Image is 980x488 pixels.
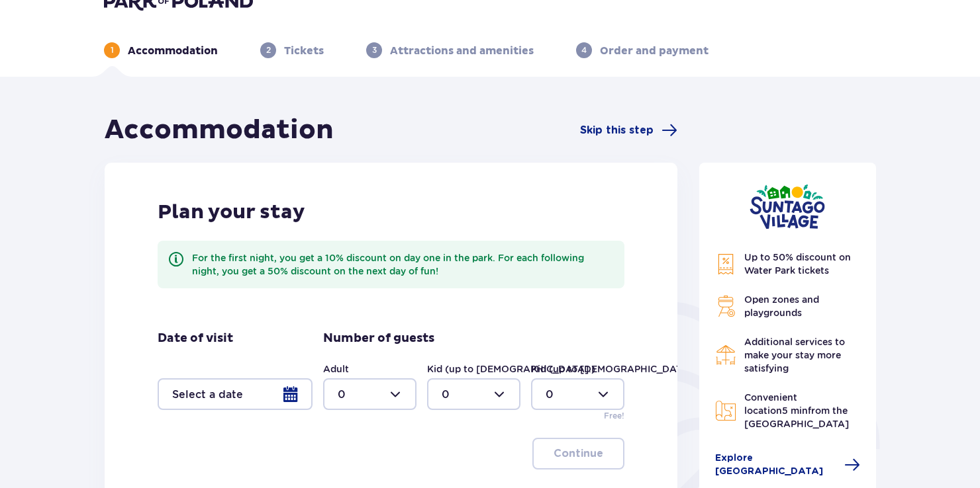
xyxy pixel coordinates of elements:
[782,405,808,416] span: 5 min
[323,331,434,346] p: Number of guests
[715,452,861,478] a: Explore [GEOGRAPHIC_DATA]
[744,392,849,429] span: Convenient location from the [GEOGRAPHIC_DATA]
[750,184,825,229] img: Suntago Village
[744,252,851,276] span: Up to 50% discount on Water Park tickets
[604,410,624,422] p: Free!
[715,296,736,317] img: Grill Icon
[715,345,736,366] img: Restaurant Icon
[390,44,534,58] p: Attractions and amenities
[715,452,837,478] span: Explore [GEOGRAPHIC_DATA]
[580,122,677,138] a: Skip this step
[580,123,654,138] span: Skip this step
[581,44,587,56] p: 4
[715,400,736,421] img: Map Icon
[554,446,603,461] p: Continue
[715,253,736,275] img: Discount Icon
[111,44,114,56] p: 1
[128,44,218,58] p: Accommodation
[158,331,233,346] p: Date of visit
[744,294,819,318] span: Open zones and playgrounds
[744,337,845,374] span: Additional services to make your stay more satisfying
[372,44,377,56] p: 3
[323,362,349,376] label: Adult
[600,44,709,58] p: Order and payment
[427,362,595,376] label: Kid (up to [DEMOGRAPHIC_DATA].)
[158,200,305,225] p: Plan your stay
[105,114,334,147] h1: Accommodation
[192,251,614,278] div: For the first night, you get a 10% discount on day one in the park. For each following night, you...
[284,44,324,58] p: Tickets
[266,44,271,56] p: 2
[531,362,699,376] label: Kid (up to [DEMOGRAPHIC_DATA].)
[532,438,624,469] button: Continue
